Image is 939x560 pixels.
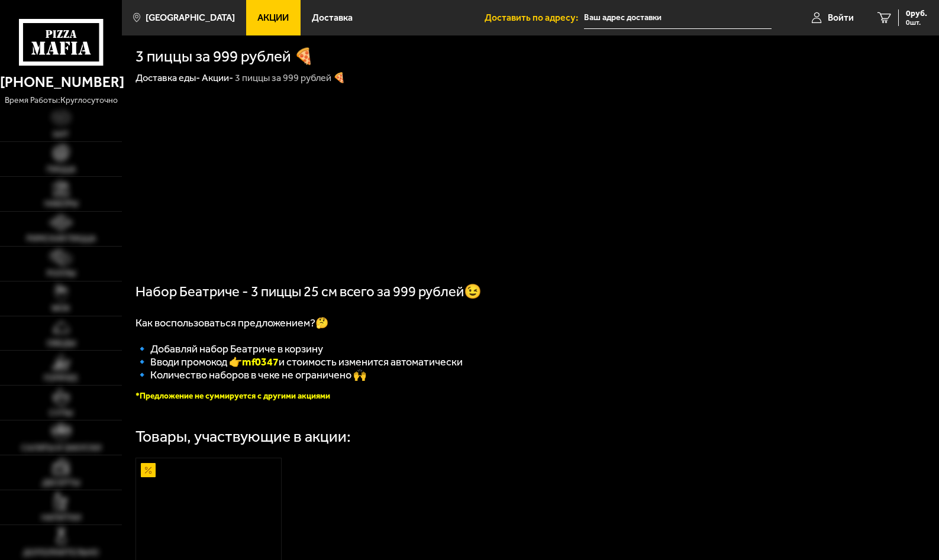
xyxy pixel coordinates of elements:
h1: 3 пиццы за 999 рублей 🍕 [135,48,314,64]
span: Доставка [312,13,353,22]
img: Акционный [141,463,156,478]
font: *Предложение не суммируется с другими акциями [135,391,330,401]
span: Наборы [44,200,78,208]
span: 🔹 Вводи промокод 👉 и стоимость изменится автоматически [135,355,463,368]
a: Акции- [202,72,233,83]
span: Салаты и закуски [21,444,101,452]
span: Как воспользоваться предложением?🤔 [135,316,328,329]
span: Роллы [47,270,76,278]
div: 3 пиццы за 999 рублей 🍕 [235,72,346,84]
span: 0 руб. [906,9,927,18]
span: Римская пицца [27,235,96,243]
span: Горячее [44,374,78,383]
span: Обеды [47,339,76,348]
span: 🔹 Добавляй набор Беатриче в корзину [135,342,323,355]
input: Ваш адрес доставки [584,7,772,29]
span: Хит [53,131,69,139]
span: Акции [257,13,289,22]
span: 🔹 Количество наборов в чеке не ограничено 🙌 [135,368,366,381]
a: Доставка еды- [135,72,200,83]
span: WOK [51,305,70,313]
span: Доставить по адресу: [485,13,584,22]
span: Пицца [47,166,76,174]
span: [GEOGRAPHIC_DATA] [146,13,235,22]
div: Товары, участвующие в акции: [135,429,351,444]
span: 0 шт. [906,19,927,26]
span: Войти [828,13,854,22]
span: Набор Беатриче - 3 пиццы 25 см всего за 999 рублей😉 [135,283,482,300]
span: Дополнительно [23,549,99,557]
span: Десерты [42,479,80,487]
b: mf0347 [242,355,279,368]
span: Напитки [41,514,81,522]
span: Супы [49,409,73,417]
